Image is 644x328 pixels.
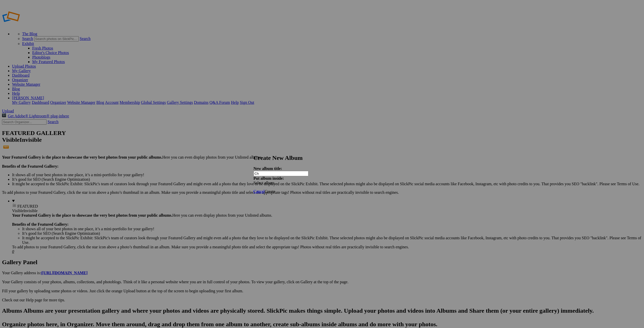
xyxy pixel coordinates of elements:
h2: Create New Album [254,155,387,161]
span: Select album... [254,181,277,185]
span: Create [265,189,275,194]
a: Cancel [254,189,265,194]
strong: Put album inside: [254,176,284,180]
strong: New album title: [254,166,282,171]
